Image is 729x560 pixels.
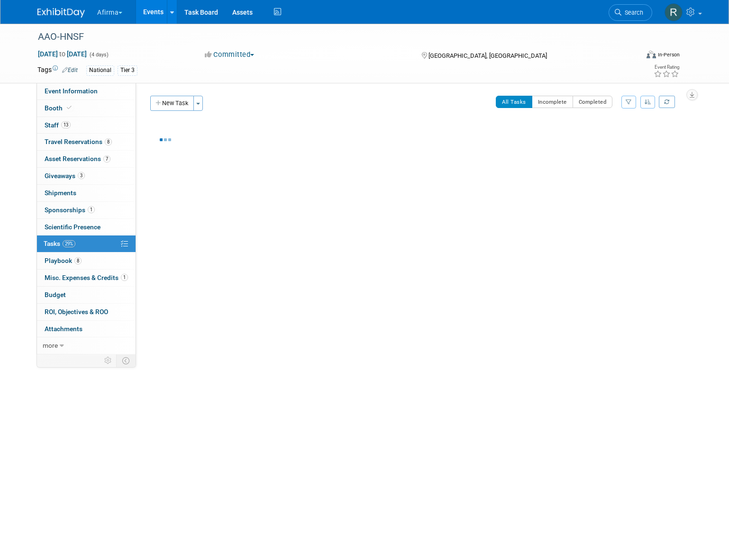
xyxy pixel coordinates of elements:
[45,138,112,145] span: Travel Reservations
[43,342,58,349] span: more
[103,155,110,163] span: 7
[37,168,136,184] a: Giveaways3
[37,100,136,117] a: Booth
[657,51,680,58] div: In-Person
[37,337,136,354] a: more
[37,202,136,218] a: Sponsorships1
[37,219,136,235] a: Scientific Presence
[67,105,72,110] i: Booth reservation complete
[105,138,112,145] span: 8
[37,185,136,201] a: Shipments
[37,83,136,99] a: Event Information
[647,51,656,58] img: Format-Inperson.png
[654,65,679,70] div: Event Rating
[621,9,643,16] span: Search
[659,96,675,108] a: Refresh
[45,257,82,264] span: Playbook
[37,287,136,303] a: Budget
[86,65,114,75] div: National
[37,253,136,269] a: Playbook8
[150,96,194,111] button: New Task
[665,3,683,21] img: Randi LeBoyer
[45,325,82,333] span: Attachments
[121,274,128,281] span: 1
[35,28,625,45] div: AAO-HNSF
[45,274,128,281] span: Misc. Expenses & Credits
[62,67,78,73] a: Edit
[37,134,136,150] a: Travel Reservations8
[37,50,87,58] span: [DATE] [DATE]
[118,65,137,75] div: Tier 3
[45,206,95,214] span: Sponsorships
[532,96,573,108] button: Incomplete
[45,189,76,197] span: Shipments
[45,121,71,129] span: Staff
[37,65,78,76] td: Tags
[45,223,100,231] span: Scientific Presence
[45,104,73,112] span: Booth
[37,8,85,18] img: ExhibitDay
[45,87,98,95] span: Event Information
[573,96,613,108] button: Completed
[74,257,82,264] span: 8
[160,138,171,141] img: loading...
[37,270,136,286] a: Misc. Expenses & Credits1
[496,96,532,108] button: All Tasks
[88,206,95,213] span: 1
[37,304,136,320] a: ROI, Objectives & ROO
[58,50,67,58] span: to
[584,49,680,63] div: Event Format
[78,172,85,179] span: 3
[44,240,75,247] span: Tasks
[45,155,110,163] span: Asset Reservations
[201,50,258,60] button: Committed
[45,291,66,298] span: Budget
[61,121,71,128] span: 13
[37,235,136,252] a: Tasks29%
[609,4,652,21] a: Search
[45,308,108,316] span: ROI, Objectives & ROO
[117,354,136,367] td: Toggle Event Tabs
[45,172,85,180] span: Giveaways
[63,240,75,247] span: 29%
[89,52,109,58] span: (4 days)
[100,354,117,367] td: Personalize Event Tab Strip
[428,52,547,59] span: [GEOGRAPHIC_DATA], [GEOGRAPHIC_DATA]
[37,321,136,337] a: Attachments
[37,151,136,167] a: Asset Reservations7
[37,117,136,134] a: Staff13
